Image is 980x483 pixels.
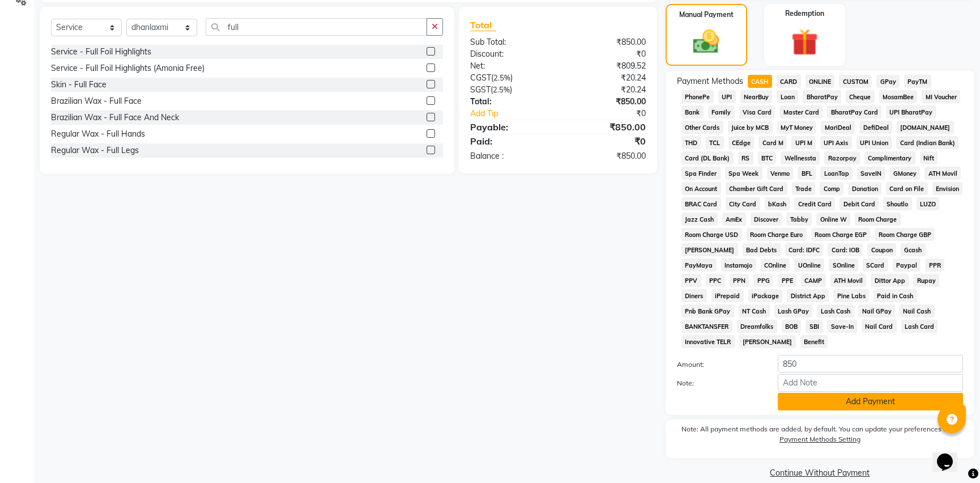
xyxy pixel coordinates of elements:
[917,197,940,210] span: LUZO
[924,167,961,180] span: ATH Movil
[792,182,816,195] span: Trade
[462,120,558,134] div: Payable:
[783,26,827,59] img: _gift.svg
[493,85,510,94] span: 2.5%
[753,274,773,287] span: PPG
[728,136,755,149] span: CEdge
[668,467,972,479] a: Continue Without Payment
[896,136,958,149] span: Card (Indian Bank)
[747,228,807,241] span: Room Charge Euro
[778,355,963,372] input: Amount
[875,228,935,241] span: Room Charge GBP
[830,274,867,287] span: ATH Movil
[816,213,850,226] span: Online W
[574,108,654,120] div: ₹0
[462,150,558,162] div: Balance :
[718,90,736,103] span: UPI
[839,75,872,88] span: CUSTOM
[681,121,723,134] span: Other Cards
[462,96,558,108] div: Total:
[51,145,139,156] div: Regular Wax - Full Legs
[462,108,574,120] a: Add Tip
[758,151,777,164] span: BTC
[681,167,721,180] span: Spa Finder
[51,128,145,140] div: Regular Wax - Full Hands
[759,136,787,149] span: Card M
[803,90,841,103] span: BharatPay
[739,105,776,118] span: Visa Card
[558,36,654,48] div: ₹850.00
[886,182,928,195] span: Card on File
[890,167,921,180] span: GMoney
[777,75,801,88] span: CARD
[876,75,900,88] span: GPay
[794,259,824,272] span: UOnline
[787,289,829,302] span: District App
[493,73,510,82] span: 2.5%
[681,243,738,256] span: [PERSON_NAME]
[767,167,794,180] span: Venmo
[791,136,816,149] span: UPI M
[883,197,912,210] span: Shoutlo
[470,19,496,31] span: Total
[897,121,954,134] span: [DOMAIN_NAME]
[711,289,744,302] span: iPrepaid
[748,75,772,88] span: CASH
[786,213,812,226] span: Tabby
[206,18,427,36] input: Search or Scan
[781,151,820,164] span: Wellnessta
[920,151,938,164] span: Nift
[51,112,179,124] div: Brazilian Wax - Full Face And Neck
[932,182,963,195] span: Envision
[738,151,753,164] span: RS
[857,167,885,180] span: SaveIN
[748,289,783,302] span: iPackage
[855,213,901,226] span: Room Charge
[827,105,881,118] span: BharatPay Card
[470,73,491,83] span: CGST
[51,79,106,91] div: Skin - Full Face
[462,134,558,148] div: Paid:
[681,213,718,226] span: Jazz Cash
[681,136,701,149] span: THD
[681,151,734,164] span: Card (DL Bank)
[811,228,871,241] span: Room Charge EGP
[862,320,897,333] span: Nail Card
[901,243,926,256] span: Gcash
[51,95,142,107] div: Brazilian Wax - Full Face
[681,335,735,348] span: Innovative TELR
[739,335,796,348] span: [PERSON_NAME]
[739,304,770,317] span: NT Cash
[51,46,151,58] div: Service - Full Foil Highlights
[462,72,558,84] div: ( )
[801,274,826,287] span: CAMP
[785,243,824,256] span: Card: IDFC
[726,197,760,210] span: City Card
[706,274,725,287] span: PPC
[681,274,701,287] span: PPV
[681,289,707,302] span: Diners
[728,121,773,134] span: Juice by MCB
[685,27,727,57] img: _cash.svg
[679,10,734,20] label: Manual Payment
[51,62,204,74] div: Service - Full Foil Highlights (Amonia Free)
[779,105,823,118] span: Master Card
[859,121,892,134] span: DefiDeal
[806,75,835,88] span: ONLINE
[846,90,875,103] span: Cheque
[777,121,817,134] span: MyT Money
[932,438,969,472] iframe: chat widget
[681,304,734,317] span: Pnb Bank GPay
[681,90,714,103] span: PhonePe
[722,213,746,226] span: AmEx
[863,259,888,272] span: SCard
[708,105,735,118] span: Family
[761,259,790,272] span: COnline
[858,304,895,317] span: Nail GPay
[737,320,777,333] span: Dreamfolks
[778,274,796,287] span: PPE
[820,182,843,195] span: Comp
[785,9,824,19] label: Redemption
[462,60,558,72] div: Net:
[867,243,896,256] span: Coupon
